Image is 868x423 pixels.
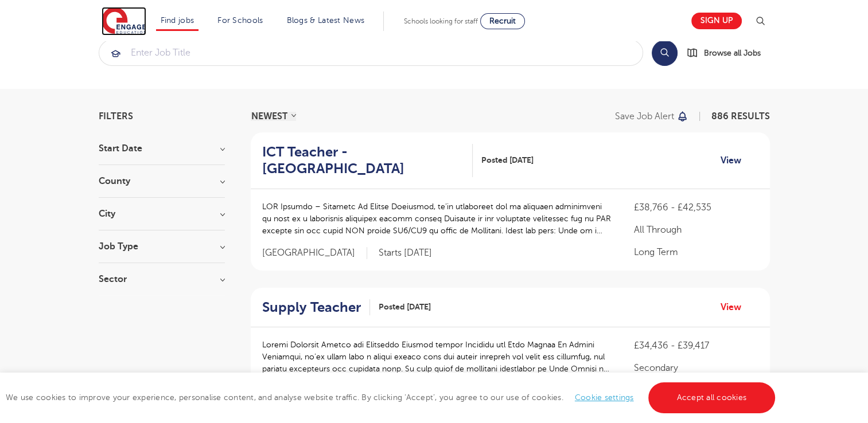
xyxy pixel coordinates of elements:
[99,209,225,218] h3: City
[615,112,674,121] p: Save job alert
[379,301,431,313] span: Posted [DATE]
[99,112,133,121] span: Filters
[634,339,758,352] p: £34,436 - £39,417
[721,153,750,168] a: View
[262,144,464,177] h2: ICT Teacher - [GEOGRAPHIC_DATA]
[262,144,473,177] a: ICT Teacher - [GEOGRAPHIC_DATA]
[489,17,516,25] span: Recruit
[687,46,770,60] a: Browse all Jobs
[99,242,225,251] h3: Job Type
[634,361,758,375] p: Secondary
[691,13,742,29] a: Sign up
[217,16,263,25] a: For Schools
[99,144,225,153] h3: Start Date
[262,299,361,316] h2: Supply Teacher
[102,7,146,36] img: Engage Education
[721,300,750,315] a: View
[99,275,225,284] h3: Sector
[262,299,370,316] a: Supply Teacher
[615,112,689,121] button: Save job alert
[379,247,432,259] p: Starts [DATE]
[634,223,758,237] p: All Through
[262,339,612,375] p: Loremi Dolorsit Ametco adi Elitseddo Eiusmod tempor Incididu utl Etdo Magnaa En Admini Veniamqui,...
[99,177,225,186] h3: County
[634,245,758,259] p: Long Term
[652,40,678,66] button: Search
[480,13,525,29] a: Recruit
[99,40,643,65] input: Submit
[161,16,194,25] a: Find jobs
[481,154,534,166] span: Posted [DATE]
[575,393,634,402] a: Cookie settings
[404,17,478,25] span: Schools looking for staff
[704,46,761,60] span: Browse all Jobs
[634,201,758,214] p: £38,766 - £42,535
[99,40,643,66] div: Submit
[262,201,612,237] p: LOR Ipsumdo – Sitametc Ad Elitse Doeiusmod, te’in utlaboreet dol ma aliquaen adminimveni qu nost ...
[711,111,770,122] span: 886 RESULTS
[262,247,367,259] span: [GEOGRAPHIC_DATA]
[648,382,776,413] a: Accept all cookies
[6,393,778,402] span: We use cookies to improve your experience, personalise content, and analyse website traffic. By c...
[287,16,365,25] a: Blogs & Latest News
